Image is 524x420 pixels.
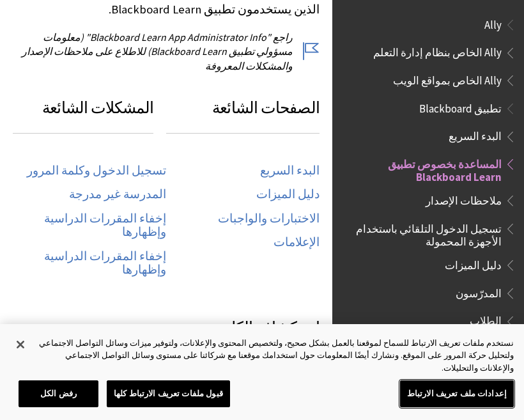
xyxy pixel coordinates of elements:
span: Ally الخاص بنظام إدارة التعلم [373,42,502,59]
span: ملاحظات الإصدار [426,190,502,207]
a: تسجيل الدخول وكلمة المرور [27,164,166,178]
h3: المشكلات الشائعة [13,96,153,134]
button: قبول ملفات تعريف الارتباط كلها [107,380,230,407]
span: تطبيق Blackboard [419,98,502,115]
span: الطلاب [470,311,502,328]
span: Ally [484,14,502,31]
nav: Book outline for Anthology Ally Help [340,14,516,91]
span: دليل الميزات [445,254,502,272]
span: المساعدة بخصوص تطبيق Blackboard Learn [348,153,502,183]
span: المدرّسون [456,283,502,300]
p: راجع "Blackboard Learn App Administrator Info" (معلومات مسؤولي تطبيق Blackboard Learn) للاطلاع عل... [13,30,320,73]
a: الإعلامات [274,235,320,250]
button: رفض الكل [19,380,98,407]
a: دليل الميزات [256,187,320,202]
span: البدء السريع [449,126,502,143]
button: إغلاق [6,331,35,359]
h3: الصفحات الشائعة [166,96,320,134]
span: Ally الخاص بمواقع الويب [393,70,502,87]
h3: استكشاف الكل [13,316,320,340]
div: نستخدم ملفات تعريف الارتباط للسماح لموقعنا بالعمل بشكل صحيح، ولتخصيص المحتوى والإعلانات، ولتوفير ... [36,337,514,375]
button: إعدادات ملف تعريف الارتباط [400,380,514,407]
a: الاختبارات والواجبات [218,212,320,226]
a: إخفاء المقررات الدراسية وإظهارها [13,212,166,240]
a: البدء السريع [260,164,320,178]
a: إخفاء المقررات الدراسية وإظهارها [13,249,166,277]
span: تسجيل الدخول التلقائي باستخدام الأجهزة المحمولة [348,218,502,248]
a: المدرسة غير مدرجة [69,187,166,202]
